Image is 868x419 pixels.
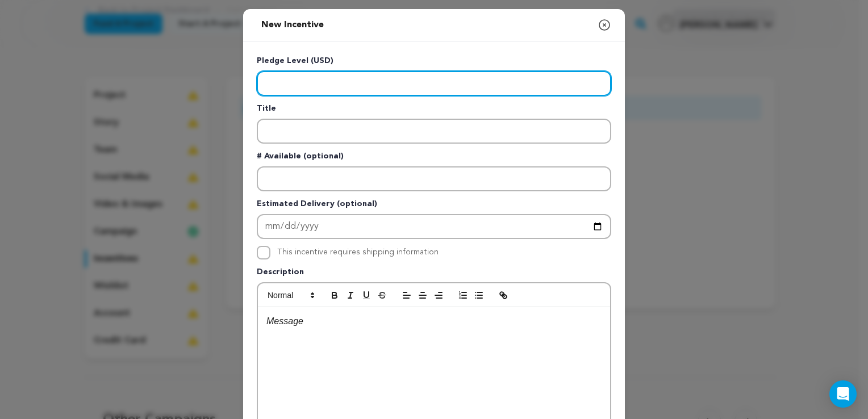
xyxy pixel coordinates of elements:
[257,166,611,191] input: Enter number available
[257,14,328,36] h2: New Incentive
[257,103,611,119] p: Title
[257,198,611,214] p: Estimated Delivery (optional)
[257,214,611,239] input: Enter Estimated Delivery
[277,248,439,256] label: This incentive requires shipping information
[257,71,611,96] input: Enter level
[257,150,611,166] p: # Available (optional)
[829,380,857,408] div: Open Intercom Messenger
[257,266,611,282] p: Description
[257,119,611,144] input: Enter title
[257,55,611,71] p: Pledge Level (USD)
